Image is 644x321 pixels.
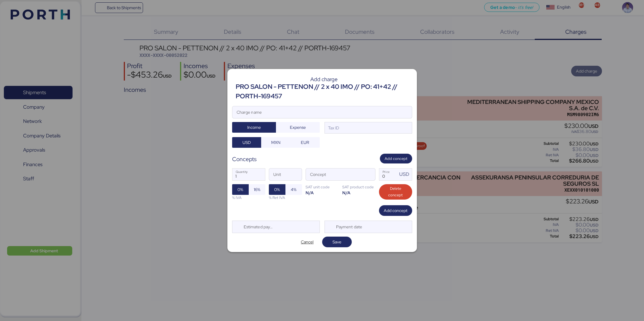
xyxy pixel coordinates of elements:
[379,184,412,200] button: Delete concept
[274,186,280,193] span: 0%
[363,170,375,182] button: ConceptConcept
[232,195,265,200] div: % IVA
[291,186,296,193] span: 4%
[247,124,261,131] span: Income
[327,125,339,131] div: Tax ID
[232,137,261,148] button: USD
[261,137,290,148] button: MXN
[276,122,320,133] button: Expense
[236,82,412,101] div: PRO SALON - PETTENON // 2 x 40 IMO // PO: 41+42 // PORTH-169457
[384,207,407,214] span: Add concept
[301,238,314,245] span: Cancel
[237,186,243,193] span: 0%
[269,184,285,195] button: 0%
[333,238,341,245] span: Save
[301,139,309,146] span: EUR
[242,139,251,146] span: USD
[306,190,339,195] div: N/A
[249,184,265,195] button: 16%
[379,168,398,180] input: Price
[380,154,412,163] button: Add concept
[290,124,306,131] span: Expense
[285,184,302,195] button: 4%
[236,77,412,82] div: Add charge
[271,139,280,146] span: MXN
[379,205,412,216] button: Add concept
[269,168,302,180] input: Unit
[232,155,257,163] div: Concepts
[232,122,276,133] button: Income
[232,184,249,195] button: 0%
[384,185,407,198] span: Delete concept
[232,106,412,118] input: Charge name
[290,137,320,148] button: EUR
[399,171,412,178] div: USD
[232,168,265,180] input: Quantity
[342,190,375,195] div: N/A
[306,184,339,190] div: SAT unit code
[385,155,407,162] span: Add concept
[254,186,260,193] span: 16%
[269,195,302,200] div: % Ret IVA
[293,237,322,247] button: Cancel
[342,184,375,190] div: SAT product code
[322,237,352,247] button: Save
[306,168,361,180] input: Concept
